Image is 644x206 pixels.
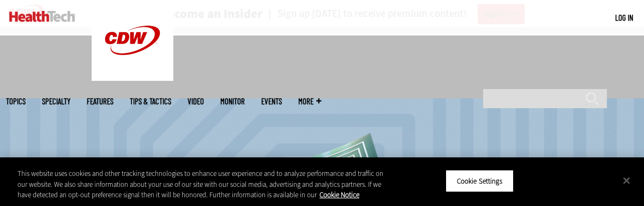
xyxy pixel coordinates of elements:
a: Events [261,97,282,105]
a: MonITor [220,97,245,105]
a: Log in [615,13,633,22]
div: User menu [615,12,633,23]
a: Features [87,97,113,105]
a: Video [188,97,204,105]
a: More information about your privacy [320,190,359,199]
button: Close [615,168,639,192]
div: This website uses cookies and other tracking technologies to enhance user experience and to analy... [17,168,387,201]
span: Specialty [42,97,70,105]
button: Cookie Settings [446,169,514,192]
a: CDW [92,72,173,84]
img: Home [9,11,75,22]
a: Tips & Tactics [130,97,171,105]
span: Topics [6,97,26,105]
span: More [298,97,321,105]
